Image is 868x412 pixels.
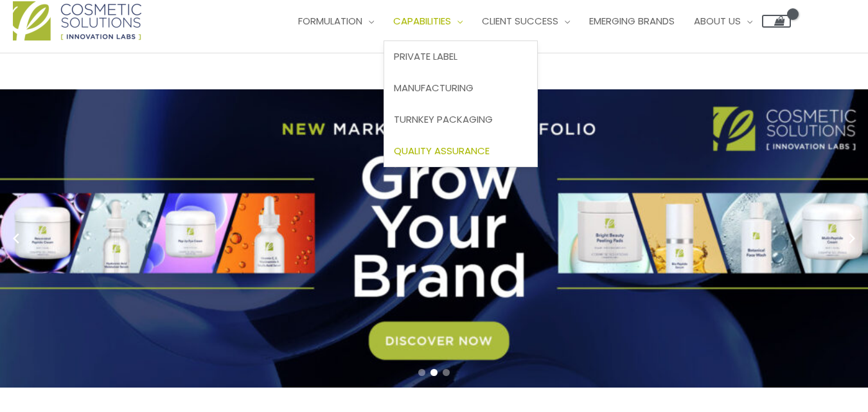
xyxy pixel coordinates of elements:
[13,1,141,40] img: Cosmetic Solutions Logo
[443,369,450,376] span: Go to slide 3
[6,229,26,248] button: Previous slide
[694,14,741,28] span: About Us
[394,81,474,94] span: Manufacturing
[393,14,451,28] span: Capabilities
[298,14,362,28] span: Formulation
[394,144,490,157] span: Quality Assurance
[589,14,675,28] span: Emerging Brands
[394,112,493,126] span: Turnkey Packaging
[684,2,762,40] a: About Us
[384,2,472,40] a: Capabilities
[279,2,791,40] nav: Site Navigation
[288,2,384,40] a: Formulation
[418,369,425,376] span: Go to slide 1
[384,73,537,104] a: Manufacturing
[482,14,558,28] span: Client Success
[762,15,791,28] a: View Shopping Cart, empty
[394,49,457,63] span: Private Label
[842,229,862,248] button: Next slide
[430,369,438,376] span: Go to slide 2
[580,2,684,40] a: Emerging Brands
[384,41,537,73] a: Private Label
[472,2,580,40] a: Client Success
[384,135,537,166] a: Quality Assurance
[384,103,537,135] a: Turnkey Packaging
